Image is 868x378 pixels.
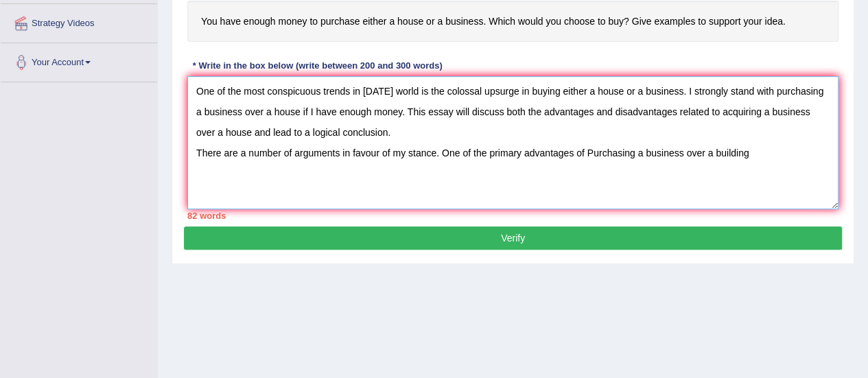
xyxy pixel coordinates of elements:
h4: You have enough money to purchase either a house or a business. Which would you choose to buy? Gi... [187,1,838,43]
a: Your Account [1,43,157,78]
a: Strategy Videos [1,4,157,38]
div: * Write in the box below (write between 200 and 300 words) [187,59,447,72]
div: 82 words [187,209,838,222]
button: Verify [184,226,842,250]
